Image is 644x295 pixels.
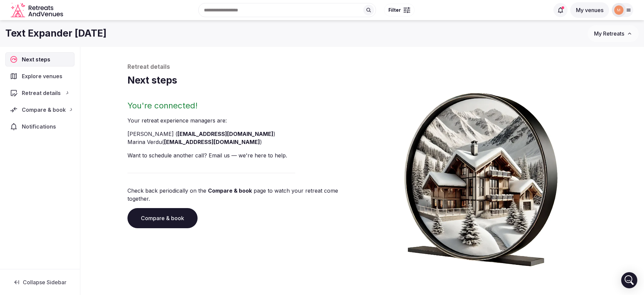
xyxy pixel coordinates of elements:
span: Notifications [22,122,59,131]
a: Next steps [5,52,74,66]
li: [PERSON_NAME] ( ) [127,130,360,138]
div: Open Intercom Messenger [621,272,637,288]
a: [EMAIL_ADDRESS][DOMAIN_NAME] [164,139,260,145]
svg: Retreats and Venues company logo [11,3,64,18]
span: Filter [388,7,401,13]
a: My venues [570,7,609,13]
h1: Text Expander [DATE] [5,27,107,40]
button: My venues [570,2,609,18]
span: My Retreats [594,30,624,37]
a: Compare & book [127,208,198,228]
span: Explore venues [22,72,65,80]
a: [EMAIL_ADDRESS][DOMAIN_NAME] [177,131,273,137]
img: Winter chalet retreat in picture frame [392,87,570,266]
span: Collapse Sidebar [23,279,66,286]
h1: Next steps [127,74,597,87]
a: Notifications [5,119,74,134]
h2: You're connected! [127,100,360,111]
li: Marina Verdu ( ) [127,138,360,146]
button: My Retreats [588,25,639,42]
p: Your retreat experience manager s are : [127,116,360,125]
span: Compare & book [22,106,66,114]
span: Next steps [22,55,53,63]
span: Retreat details [22,89,61,97]
a: Visit the homepage [11,3,64,18]
button: Collapse Sidebar [5,275,74,290]
p: Want to schedule another call? Email us — we're here to help. [127,151,360,159]
a: Explore venues [5,69,74,83]
a: Compare & book [208,187,252,194]
p: Check back periodically on the page to watch your retreat come together. [127,187,360,203]
button: Filter [384,4,415,16]
img: marina [614,5,624,15]
p: Retreat details [127,63,597,71]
